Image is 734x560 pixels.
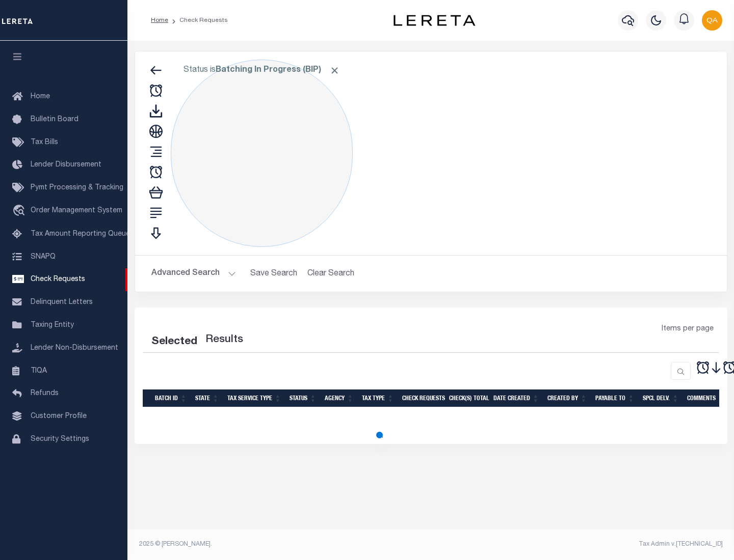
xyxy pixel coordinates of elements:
[31,93,50,100] span: Home
[31,390,59,397] span: Refunds
[151,389,191,407] th: Batch Id
[151,334,197,350] div: Selected
[205,332,243,348] label: Results
[489,389,543,407] th: Date Created
[358,389,398,407] th: Tax Type
[702,10,722,31] img: svg+xml;base64,PHN2ZyB4bWxucz0iaHR0cDovL3d3dy53My5vcmcvMjAwMC9zdmciIHBvaW50ZXItZXZlbnRzPSJub25lIi...
[31,184,123,191] span: Pymt Processing & Tracking
[662,324,714,335] span: Items per page
[132,540,431,549] div: 2025 © [PERSON_NAME].
[394,15,475,26] img: logo-dark.svg
[216,66,340,74] b: Batching In Progress (BIP)
[321,389,358,407] th: Agency
[329,65,340,76] span: Click to Remove
[31,413,87,420] span: Customer Profile
[543,389,591,407] th: Created By
[31,161,101,169] span: Lender Disbursement
[12,205,29,218] i: travel_explore
[591,389,639,407] th: Payable To
[191,389,223,407] th: State
[639,389,683,407] th: Spcl Delv.
[31,367,47,374] span: TIQA
[171,60,353,247] div: Click to Edit
[31,436,89,443] span: Security Settings
[244,264,303,284] button: Save Search
[168,16,228,25] li: Check Requests
[31,139,58,146] span: Tax Bills
[31,207,122,214] span: Order Management System
[445,389,489,407] th: Check(s) Total
[31,253,56,260] span: SNAPQ
[31,322,74,329] span: Taxing Entity
[31,299,93,306] span: Delinquent Letters
[303,264,359,284] button: Clear Search
[31,116,78,123] span: Bulletin Board
[151,17,168,23] a: Home
[31,276,85,283] span: Check Requests
[398,389,445,407] th: Check Requests
[223,389,285,407] th: Tax Service Type
[285,389,321,407] th: Status
[151,264,236,284] button: Advanced Search
[683,389,729,407] th: Comments
[438,540,723,549] div: Tax Admin v.[TECHNICAL_ID]
[31,345,118,352] span: Lender Non-Disbursement
[31,231,130,238] span: Tax Amount Reporting Queue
